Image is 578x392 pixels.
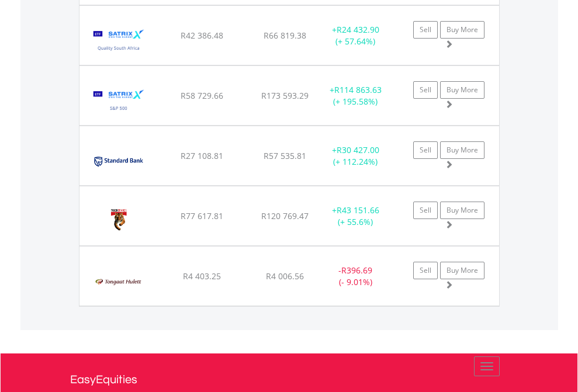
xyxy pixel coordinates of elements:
span: R43 151.66 [337,204,379,216]
span: R58 729.66 [181,90,223,101]
a: Sell [413,202,438,219]
span: R24 432.90 [337,24,379,35]
span: R4 403.25 [183,270,221,282]
img: EQU.ZA.STXQUA.png [85,20,153,62]
a: Sell [413,21,438,39]
a: Sell [413,141,438,159]
a: Buy More [440,262,484,279]
div: + (+ 57.64%) [319,24,392,47]
img: EQU.ZA.SBK.png [85,141,151,182]
div: - (- 9.01%) [319,265,392,288]
span: R66 819.38 [264,30,306,41]
div: + (+ 55.6%) [319,204,392,228]
span: R77 617.81 [181,210,223,221]
a: Buy More [440,141,484,159]
span: R173 593.29 [261,90,309,101]
a: Buy More [440,21,484,39]
span: R396.69 [341,265,372,276]
span: R4 006.56 [266,270,304,282]
div: + (+ 195.58%) [319,84,392,107]
span: R27 108.81 [181,150,223,161]
span: R57 535.81 [264,150,306,161]
a: Buy More [440,202,484,219]
a: Sell [413,81,438,99]
a: Buy More [440,81,484,99]
span: R114 863.63 [334,84,382,95]
span: R120 769.47 [261,210,309,221]
a: Sell [413,262,438,279]
img: EQU.ZA.TBS.png [85,201,151,242]
span: R42 386.48 [181,30,223,41]
div: + (+ 112.24%) [319,144,392,168]
img: EQU.ZA.STX500.png [85,81,153,122]
img: EQU.ZA.TON.png [85,261,151,303]
span: R30 427.00 [337,144,379,155]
